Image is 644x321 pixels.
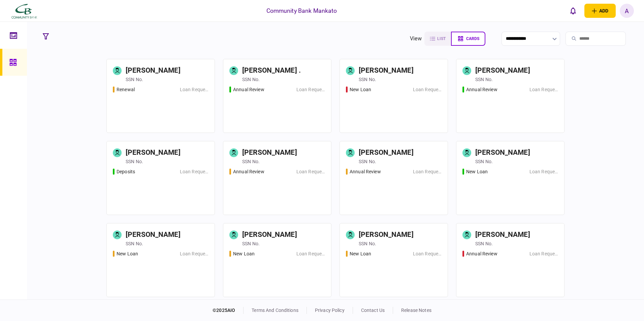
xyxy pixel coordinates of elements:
[466,168,488,175] div: New Loan
[620,4,634,18] button: A
[223,223,331,297] a: [PERSON_NAME]SSN no.New LoanLoan Request
[296,168,325,175] div: Loan Request
[475,240,493,247] div: SSN no.
[242,76,260,83] div: SSN no.
[242,229,297,240] div: [PERSON_NAME]
[350,168,381,175] div: Annual Review
[456,223,565,297] a: [PERSON_NAME]SSN no.Annual ReviewLoan Request
[475,65,530,76] div: [PERSON_NAME]
[106,223,215,297] a: [PERSON_NAME]SSN no.New LoanLoan Request
[340,59,448,133] a: [PERSON_NAME]SSN no.New LoanLoan Request
[180,168,208,175] div: Loan Request
[126,229,181,240] div: [PERSON_NAME]
[529,86,558,93] div: Loan Request
[529,250,558,257] div: Loan Request
[180,86,208,93] div: Loan Request
[242,158,260,165] div: SSN no.
[361,308,385,313] a: contact us
[424,32,451,46] button: list
[584,4,616,18] button: open adding identity options
[126,240,143,247] div: SSN no.
[475,229,530,240] div: [PERSON_NAME]
[456,141,565,215] a: [PERSON_NAME]SSN no.New LoanLoan Request
[359,158,376,165] div: SSN no.
[233,250,255,257] div: New Loan
[126,158,143,165] div: SSN no.
[117,168,135,175] div: Deposits
[223,141,331,215] a: [PERSON_NAME]SSN no.Annual ReviewLoan Request
[359,76,376,83] div: SSN no.
[252,308,298,313] a: terms and conditions
[233,86,264,93] div: Annual Review
[126,76,143,83] div: SSN no.
[413,168,442,175] div: Loan Request
[359,65,414,76] div: [PERSON_NAME]
[213,307,244,314] div: © 2025 AIO
[180,250,208,257] div: Loan Request
[401,308,431,313] a: release notes
[359,229,414,240] div: [PERSON_NAME]
[456,59,565,133] a: [PERSON_NAME]SSN no.Annual ReviewLoan Request
[466,36,479,41] span: cards
[529,168,558,175] div: Loan Request
[340,141,448,215] a: [PERSON_NAME]SSN no.Annual ReviewLoan Request
[475,158,493,165] div: SSN no.
[475,76,493,83] div: SSN no.
[117,86,135,93] div: Renewal
[242,65,301,76] div: [PERSON_NAME] .
[117,250,138,257] div: New Loan
[413,86,442,93] div: Loan Request
[10,2,38,19] img: client company logo
[466,250,497,257] div: Annual Review
[233,168,264,175] div: Annual Review
[242,240,260,247] div: SSN no.
[296,86,325,93] div: Loan Request
[466,86,497,93] div: Annual Review
[437,36,446,41] span: list
[296,250,325,257] div: Loan Request
[266,6,337,15] div: Community Bank Mankato
[350,86,371,93] div: New Loan
[242,147,297,158] div: [PERSON_NAME]
[359,240,376,247] div: SSN no.
[410,35,422,43] div: view
[126,147,181,158] div: [PERSON_NAME]
[359,147,414,158] div: [PERSON_NAME]
[340,223,448,297] a: [PERSON_NAME]SSN no.New LoanLoan Request
[223,59,331,133] a: [PERSON_NAME] .SSN no.Annual ReviewLoan Request
[106,141,215,215] a: [PERSON_NAME]SSN no.DepositsLoan Request
[475,147,530,158] div: [PERSON_NAME]
[106,59,215,133] a: [PERSON_NAME]SSN no.RenewalLoan Request
[413,250,442,257] div: Loan Request
[315,308,345,313] a: privacy policy
[126,65,181,76] div: [PERSON_NAME]
[350,250,371,257] div: New Loan
[566,4,580,18] button: open notifications list
[451,32,485,46] button: cards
